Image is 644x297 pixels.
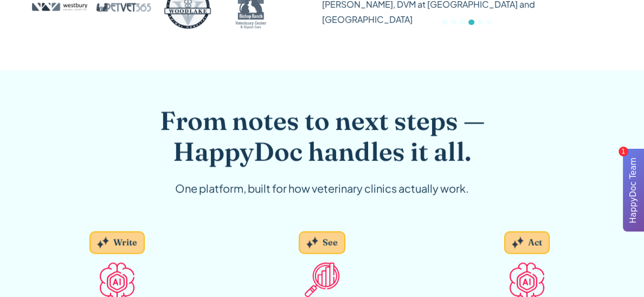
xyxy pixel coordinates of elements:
img: Grey sparkles. [306,236,318,248]
div: Write [113,236,137,248]
div: See [323,236,338,248]
img: Grey sparkles. [98,236,109,248]
div: Show slide 5 of 6 [478,19,483,25]
img: Grey sparkles. [512,236,523,248]
img: Insight Icon [305,262,339,297]
div: Show slide 2 of 6 [451,19,456,25]
div: Show slide 1 of 6 [442,19,447,25]
div: Show slide 6 of 6 [486,19,492,25]
div: One platform, built for how veterinary clinics actually work. [114,180,530,196]
div: Show slide 3 of 6 [460,19,465,25]
div: Act [527,236,542,248]
h2: From notes to next steps — HappyDoc handles it all. [114,105,530,167]
div: Show slide 4 of 6 [468,19,474,25]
